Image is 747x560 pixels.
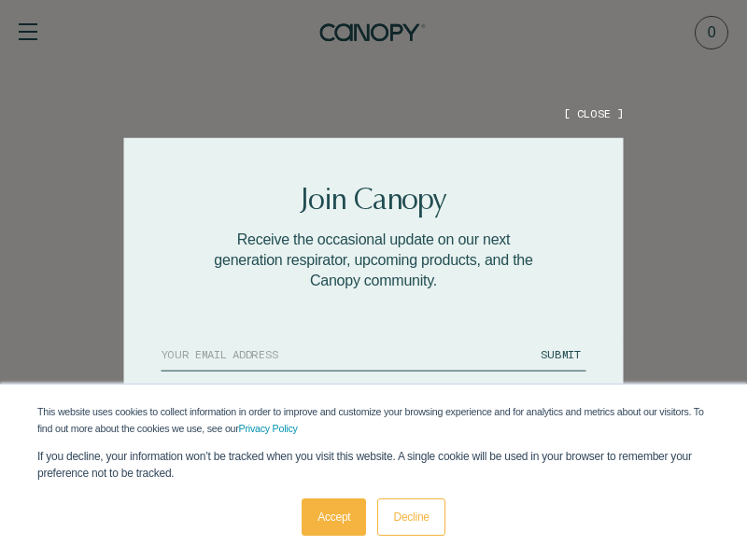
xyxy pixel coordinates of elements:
p: Receive the occasional update on our next generation respirator, upcoming products, and the Canop... [204,230,543,291]
button: [ CLOSE ] [563,105,623,121]
a: Accept [302,498,366,536]
input: YOUR EMAIL ADDRESS [162,338,535,371]
p: If you decline, your information won’t be tracked when you visit this website. A single cookie wi... [37,448,710,482]
a: Privacy Policy [239,423,298,434]
a: Decline [377,498,444,536]
button: SUBMIT [535,338,586,371]
span: SUBMIT [541,347,581,360]
span: This website uses cookies to collect information in order to improve and customize your browsing ... [37,406,704,434]
h2: Join Canopy [204,185,543,215]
